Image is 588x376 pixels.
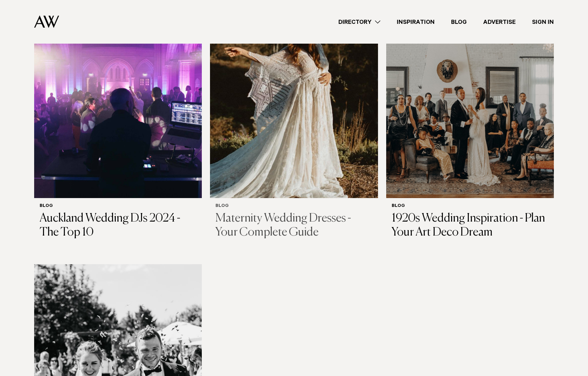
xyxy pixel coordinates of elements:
[215,212,372,240] h3: Maternity Wedding Dresses - Your Complete Guide
[392,204,548,209] h6: Blog
[34,15,59,28] img: Auckland Weddings Logo
[330,17,389,27] a: Directory
[40,212,196,240] h3: Auckland Wedding DJs 2024 - The Top 10
[524,17,562,27] a: Sign In
[443,17,475,27] a: Blog
[475,17,524,27] a: Advertise
[215,204,372,209] h6: Blog
[392,212,548,240] h3: 1920s Wedding Inspiration - Plan Your Art Deco Dream
[389,17,443,27] a: Inspiration
[40,204,196,209] h6: Blog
